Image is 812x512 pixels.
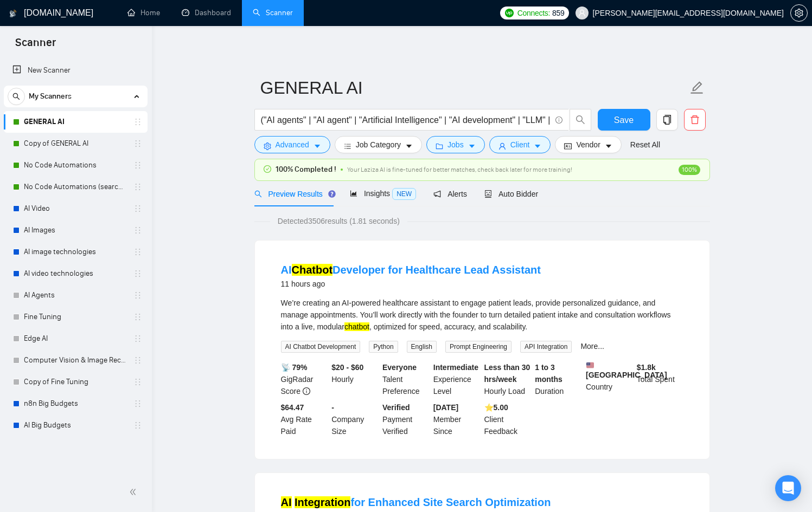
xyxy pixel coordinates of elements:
[484,190,492,198] span: robot
[433,363,478,372] b: Intermediate
[24,219,127,241] a: AI Images
[133,204,142,213] span: holder
[344,142,351,150] span: bars
[580,342,604,351] a: More...
[127,8,160,17] a: homeHome
[133,313,142,321] span: holder
[279,401,330,437] div: Avg Rate Paid
[586,361,594,369] img: 🇺🇸
[24,371,127,393] a: Copy of Fine Tuning
[133,421,142,430] span: holder
[133,334,142,343] span: holder
[331,403,334,412] b: -
[498,142,506,150] span: user
[281,403,304,412] b: $64.47
[380,361,431,397] div: Talent Preference
[4,86,148,436] li: My Scanners
[576,139,600,151] span: Vendor
[369,341,398,353] span: Python
[129,487,140,497] span: double-left
[630,139,660,151] a: Reset All
[555,136,621,153] button: idcardVendorcaret-down
[578,9,586,17] span: user
[335,136,422,153] button: barsJob Categorycaret-down
[295,496,350,508] mark: Integration
[489,136,551,153] button: userClientcaret-down
[685,115,705,125] span: delete
[281,496,292,508] mark: AI
[555,116,562,124] span: info-circle
[24,133,127,154] a: Copy of GENERAL AI
[133,399,142,408] span: holder
[534,142,541,150] span: caret-down
[133,248,142,256] span: holder
[505,9,514,17] img: upwork-logo.png
[254,190,333,198] span: Preview Results
[303,387,310,395] span: info-circle
[281,264,541,276] a: AIChatbotDeveloper for Healthcare Lead Assistant
[350,189,416,198] span: Insights
[133,226,142,235] span: holder
[447,139,464,151] span: Jobs
[586,361,667,379] b: [GEOGRAPHIC_DATA]
[133,291,142,300] span: holder
[8,93,24,100] span: search
[679,165,700,175] span: 100%
[482,361,533,397] div: Hourly Load
[331,363,363,372] b: $20 - $60
[392,188,416,200] span: NEW
[356,139,401,151] span: Job Category
[426,136,485,153] button: folderJobscaret-down
[133,183,142,191] span: holder
[9,5,17,22] img: logo
[635,361,686,397] div: Total Spent
[790,9,808,17] a: setting
[382,403,410,412] b: Verified
[260,74,688,101] input: Scanner name...
[133,161,142,170] span: holder
[279,361,330,397] div: GigRadar Score
[24,263,127,284] a: AI video technologies
[484,363,530,384] b: Less than 30 hrs/week
[276,164,336,176] span: 100% Completed !
[350,190,357,197] span: area-chart
[433,190,467,198] span: Alerts
[790,4,808,22] button: setting
[433,190,441,198] span: notification
[276,139,309,151] span: Advanced
[405,142,413,150] span: caret-down
[510,139,530,151] span: Client
[344,322,369,331] mark: chatbot
[24,284,127,306] a: AI Agents
[133,139,142,148] span: holder
[281,297,683,333] div: We’re creating an AI-powered healthcare assistant to engage patient leads, provide personalized g...
[775,475,801,501] div: Open Intercom Messenger
[133,356,142,365] span: holder
[8,88,25,105] button: search
[637,363,656,372] b: $ 1.8k
[329,361,380,397] div: Hourly
[484,190,538,198] span: Auto Bidder
[182,8,231,17] a: dashboardDashboard
[254,136,330,153] button: settingAdvancedcaret-down
[24,306,127,328] a: Fine Tuning
[292,264,333,276] mark: Chatbot
[605,142,612,150] span: caret-down
[281,496,551,508] a: AI Integrationfor Enhanced Site Search Optimization
[431,401,482,437] div: Member Since
[281,363,308,372] b: 📡 79%
[24,154,127,176] a: No Code Automations
[329,401,380,437] div: Company Size
[684,109,706,131] button: delete
[584,361,635,397] div: Country
[564,142,572,150] span: idcard
[535,363,562,384] b: 1 to 3 months
[12,60,139,81] a: New Scanner
[533,361,584,397] div: Duration
[281,341,361,353] span: AI Chatbot Development
[445,341,512,353] span: Prompt Engineering
[690,81,704,95] span: edit
[24,328,127,349] a: Edge AI
[29,86,72,107] span: My Scanners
